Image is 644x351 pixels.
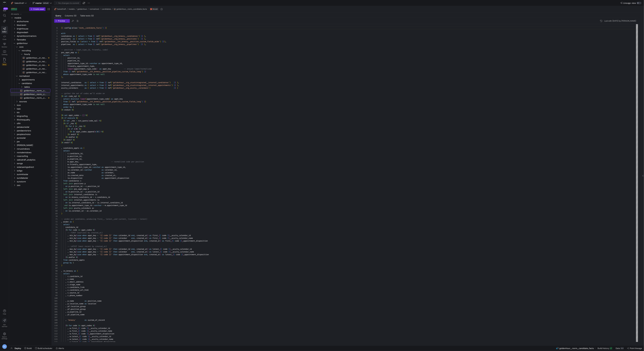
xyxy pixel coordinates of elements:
span: , [94,65,95,67]
span: appointment_type_id [68,62,88,65]
span: pw [17,140,50,143]
span: appointment_type_code [70,73,92,76]
div: 583 [620,347,624,349]
span: { [62,27,63,29]
a: Spacesettings [1,331,8,341]
img: https://storage.googleapis.com/y42-prod-data-exchange/images/Yf2Qvegn13xqq0DljGMI0l8d5Zqtiw36EXr8... [3,2,6,5]
a: goldenhour__norm__candidate_interviews​​​​​​​​​​ [10,96,50,100]
span: Space settings [2,336,7,339]
a: goldenhour__cr_recruiting__incorrectly_configured_positions​​​​​​​​​​ [10,63,50,67]
span: select [90,81,96,84]
span: { [94,43,95,46]
div: 5 [54,37,58,40]
span: ( [76,38,77,40]
span: 'goldenhour__stg_breezy__positions' [100,38,138,40]
span: , [145,38,146,40]
span: goldenhour__cr_recruiting__all_appointments​​​​​​​​​​ [26,56,47,60]
span: ) [164,40,165,43]
span: degreedash [17,31,50,34]
span: 🏈 [54,8,56,10]
span: 'goldenhour__stg_breezy__candidates' [100,35,139,37]
span: Point lineage [630,347,642,349]
span: as [98,62,100,65]
span: goldenhour__norm__candidate_facts​​​​​​​​​​ [24,93,47,96]
span: appt_key [103,68,111,70]
span: ( [99,43,100,46]
span: config [64,27,71,29]
span: sources [19,100,50,103]
div: 22 [54,84,58,87]
span: { [93,38,94,40]
span: from [63,70,68,73]
span: } [144,70,145,73]
span: select [78,35,85,37]
span: positions [61,38,71,40]
a: goldenhour__norm__candidate_events_long​​​​​​​​​​ [10,89,50,92]
div: 16 [54,67,58,70]
span: null [100,73,105,76]
div: 19 [54,76,58,78]
span: { [97,40,98,43]
span: Query [55,15,61,17]
span: } [106,27,107,29]
span: goldenhour__norm__candidate_facts [117,8,147,10]
span: } [105,27,106,29]
span: ) [177,81,178,84]
button: DZ [1,343,8,350]
span: normalized [90,8,99,10]
span: blueraven [17,23,50,27]
button: Getstarted [1,317,8,329]
button: masterdefault [32,1,53,5]
span: ( [99,38,100,40]
span: Build history [598,347,609,349]
span: ) [103,27,104,29]
span: ollin [17,122,50,125]
span: goldenhour__cr_recruiting__incorrectly_configured_positions​​​​​​​​​​ [26,63,47,67]
span: as [99,68,102,70]
span: (0) [74,15,76,17]
span: Code [3,38,6,40]
span: Create asset [33,8,44,10]
span: 'goldenhour__stg_breezy__pipelines' [100,43,138,46]
span: ( [78,51,79,54]
span: as [73,38,75,40]
span: senga [17,162,50,165]
span: pipelines [61,43,71,46]
div: Press SPACE to select this row. [10,56,50,60]
a: goldenhour__cr_recruiting__candidate_events_wide_long​​​​​​​​​​ [10,60,50,63]
span: position_id [68,57,79,59]
button: 🏈SalesDraft [10,1,28,5]
span: ) [138,43,139,46]
button: goldenhour [77,7,88,11]
div: Press SPACE to select this row. [10,60,50,63]
span: master [35,2,42,4]
span: ( [88,81,89,84]
div: Press SPACE to select this row. [10,16,50,20]
div: 4 [54,35,58,37]
span: { [93,43,94,46]
span: soligo [17,169,50,172]
a: Catalog [1,49,8,57]
span: summitsolar [17,173,50,176]
div: Press SPACE to select this row. [10,71,50,74]
div: Press SPACE to select this row. [10,27,50,30]
button: Alerts [54,346,65,351]
span: normalized [19,74,50,78]
span: lower [68,68,73,70]
span: appointment_type_id [102,62,122,65]
span: candidates [102,8,111,10]
div: 14 [54,62,58,65]
span: [PERSON_NAME] [17,143,50,147]
button: Help [1,308,8,316]
div: 11 [54,54,58,57]
a: Monitor [1,41,8,49]
span: default [42,2,49,4]
span: { [61,27,62,29]
div: 3 [54,32,58,35]
span: ref [72,70,75,73]
div: All assets [11,13,19,15]
span: SalesDraft [14,2,24,4]
span: (0) [91,15,94,17]
span: } [175,81,176,84]
span: goldenhour__cr_recruiting__incorrectly_scheduled_appointments​​​​​​​​​​ [26,67,47,71]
